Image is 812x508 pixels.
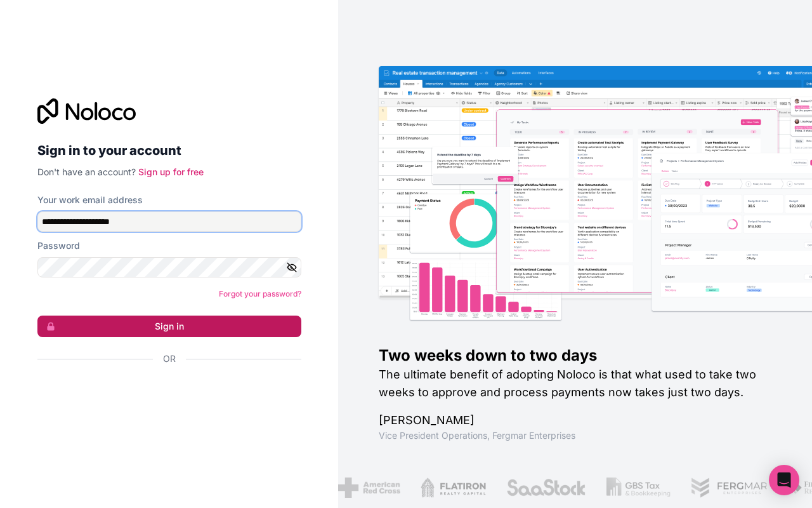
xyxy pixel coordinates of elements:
h1: Vice President Operations , Fergmar Enterprises [379,429,771,442]
label: Your work email address [37,194,143,206]
div: Open Intercom Messenger [769,465,799,495]
iframe: Bouton "Se connecter avec Google" [31,379,298,407]
span: Or [163,352,176,365]
h2: The ultimate benefit of adopting Noloco is that what used to take two weeks to approve and proces... [379,366,771,401]
h1: Two weeks down to two days [379,345,771,366]
input: Email address [37,211,301,232]
h2: Sign in to your account [37,139,301,162]
img: /assets/flatiron-C8eUkumj.png [420,478,486,498]
span: Don't have an account? [37,166,136,177]
button: Sign in [37,316,301,337]
h1: [PERSON_NAME] [379,411,771,429]
img: /assets/saastock-C6Zbiodz.png [506,478,586,498]
img: /assets/fergmar-CudnrXN5.png [691,478,768,498]
a: Forgot your password? [219,289,301,298]
label: Password [37,239,80,252]
img: /assets/gbstax-C-GtDUiK.png [606,478,671,498]
img: /assets/american-red-cross-BAupjrZR.png [338,478,400,498]
a: Sign up for free [138,166,204,177]
input: Password [37,257,301,277]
